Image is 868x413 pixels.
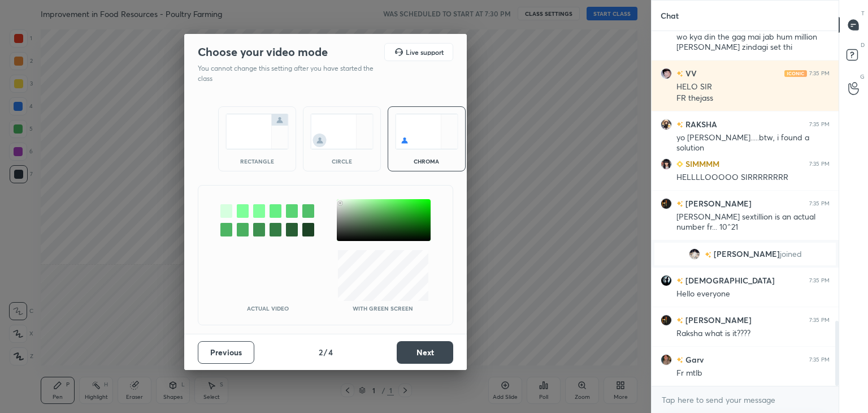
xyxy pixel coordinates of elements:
button: Next [397,341,453,364]
h5: Live support [406,49,444,55]
img: no-rating-badge.077c3623.svg [676,201,683,207]
div: chroma [404,158,449,164]
img: iconic-light.a09c19a4.png [784,70,807,77]
div: Hello everyone [676,289,830,300]
span: [PERSON_NAME] [714,249,780,259]
div: HELO SIR [676,81,830,93]
div: 7:35 PM [809,356,830,363]
div: 7:35 PM [809,70,830,77]
div: circle [319,158,364,164]
h4: 4 [328,346,333,358]
div: 7:35 PM [809,121,830,128]
div: 7:35 PM [809,317,830,324]
h6: [PERSON_NAME] [683,197,752,209]
div: Raksha what is it???? [676,328,830,339]
p: With green screen [353,306,413,311]
img: chromaScreenIcon.c19ab0a0.svg [395,114,458,149]
h6: [DEMOGRAPHIC_DATA] [683,274,775,286]
h4: 2 [319,346,323,358]
img: a109f896f88a418aac0c89e05d054124.png [661,198,672,209]
p: Chat [652,1,688,31]
h6: [PERSON_NAME] [683,314,752,326]
img: no-rating-badge.077c3623.svg [676,278,683,284]
img: 3 [689,248,700,260]
img: a52f18ef80ed4e6a9a0fdb5557beb05e.jpg [661,119,672,130]
p: Actual Video [247,306,289,311]
div: Fr mtlb [676,368,830,379]
img: no-rating-badge.077c3623.svg [676,71,683,77]
p: G [860,72,865,81]
img: normalScreenIcon.ae25ed63.svg [225,114,289,149]
div: yo [PERSON_NAME].....btw, i found a solution [676,132,830,154]
h6: RAKSHA [683,118,717,130]
h6: SIMMMM [683,158,719,170]
img: a6692fc3eb484f75a1065260270c91b2.jpg [661,275,672,286]
img: circleScreenIcon.acc0effb.svg [310,114,374,149]
h2: Choose your video mode [198,45,328,59]
div: rectangle [235,158,280,164]
img: no-rating-badge.077c3623.svg [676,122,683,128]
img: a109f896f88a418aac0c89e05d054124.png [661,315,672,326]
div: grid [652,31,839,386]
div: FR thejass [676,93,830,104]
h6: Garv [683,354,704,365]
div: 7:35 PM [809,277,830,284]
div: wo kya din the gag mai jab hum million [PERSON_NAME] zindagi set thi [676,32,830,53]
img: no-rating-badge.077c3623.svg [705,252,711,258]
h6: VV [683,67,697,79]
div: [PERSON_NAME] sextillion is an actual number fr... 10^21 [676,212,830,233]
button: Previous [198,341,254,364]
img: no-rating-badge.077c3623.svg [676,357,683,363]
img: Learner_Badge_beginner_1_8b307cf2a0.svg [676,161,683,167]
span: joined [780,249,802,259]
h4: / [324,346,327,358]
div: HELLLLOOOOO SIRRRRRRRR [676,172,830,183]
img: 90ab8f789d894e75ae700ac66851f3cb.jpg [661,68,672,79]
p: You cannot change this setting after you have started the class [198,63,381,84]
img: 876183163d33436298187431410d4aec.jpg [661,354,672,365]
p: T [861,9,865,18]
img: eea19bf238b84e6a8a8306a2193f3588.jpg [661,158,672,170]
div: 7:35 PM [809,200,830,207]
img: no-rating-badge.077c3623.svg [676,317,683,324]
p: D [861,41,865,49]
div: 7:35 PM [809,161,830,167]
